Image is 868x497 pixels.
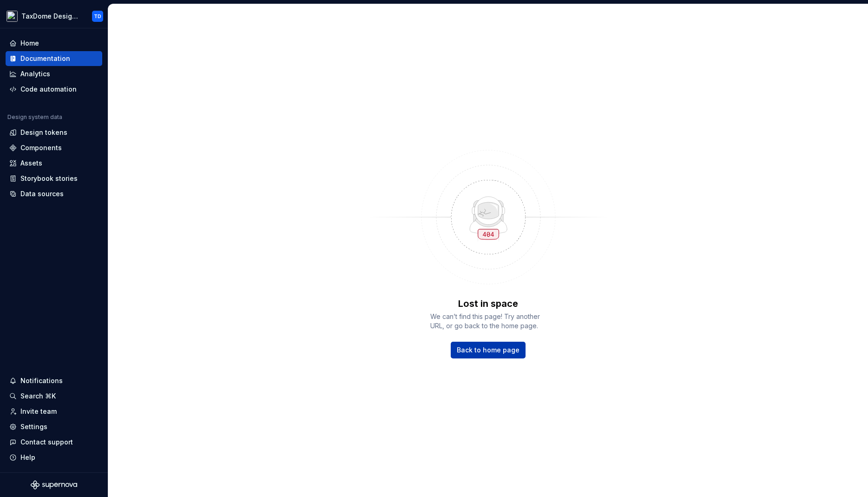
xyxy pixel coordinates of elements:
[21,12,81,21] div: TaxDome Design System
[6,373,102,388] button: Notifications
[2,6,106,26] button: TaxDome Design SystemTD
[94,13,101,20] div: TD
[6,156,102,171] a: Assets
[20,437,73,447] div: Contact support
[6,186,102,201] a: Data sources
[20,69,50,79] div: Analytics
[6,404,102,419] a: Invite team
[6,125,102,140] a: Design tokens
[20,189,64,199] div: Data sources
[6,435,102,450] button: Contact support
[6,450,102,465] button: Help
[6,389,102,404] button: Search ⌘K
[6,36,102,51] a: Home
[20,143,62,152] div: Components
[6,171,102,186] a: Storybook stories
[20,159,42,168] div: Assets
[20,39,39,48] div: Home
[20,54,70,63] div: Documentation
[430,312,546,331] span: We can’t find this page! Try another URL, or go back to the home page.
[20,128,67,137] div: Design tokens
[20,174,78,183] div: Storybook stories
[6,140,102,155] a: Components
[20,376,63,385] div: Notifications
[20,453,35,462] div: Help
[451,342,526,358] a: Back to home page
[20,422,47,431] div: Settings
[6,66,102,81] a: Analytics
[457,345,519,355] span: Back to home page
[20,407,57,416] div: Invite team
[7,113,62,121] div: Design system data
[458,297,518,310] p: Lost in space
[20,85,77,94] div: Code automation
[6,419,102,434] a: Settings
[31,480,77,490] svg: Supernova Logo
[6,51,102,66] a: Documentation
[20,391,56,401] div: Search ⌘K
[7,11,18,22] img: da704ea1-22e8-46cf-95f8-d9f462a55abe.png
[6,82,102,97] a: Code automation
